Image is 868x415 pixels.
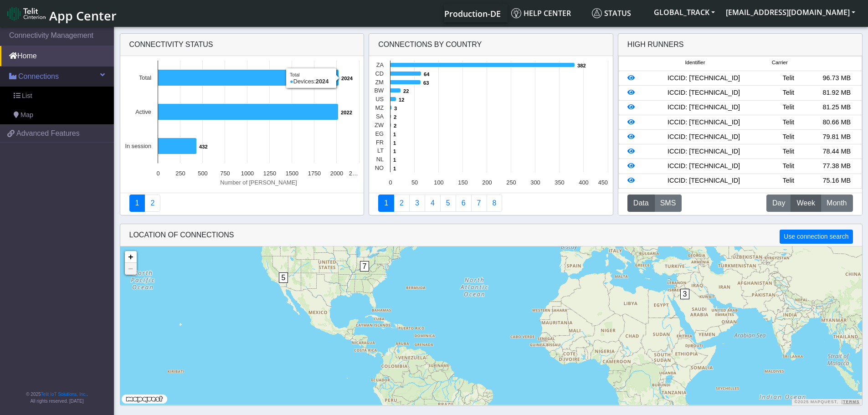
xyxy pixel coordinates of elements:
[378,195,394,212] a: Connections By Country
[394,123,396,128] text: 2
[812,88,861,98] div: 81.92 MB
[654,195,682,212] button: SMS
[482,179,492,186] text: 200
[766,195,791,212] button: Day
[772,59,788,67] span: Carrier
[588,4,648,22] a: Status
[643,132,764,142] div: ICCID: [TECHNICAL_ID]
[592,8,631,18] span: Status
[375,104,384,111] text: MZ
[375,79,384,86] text: ZM
[648,4,720,20] button: GLOBAL_TRACK
[440,195,456,212] a: Usage by Carrier
[796,198,815,209] span: Week
[129,195,355,212] nav: Summary paging
[393,132,396,137] text: 1
[487,195,503,212] a: Not Connected for 30 days
[279,272,288,283] span: 5
[411,179,418,186] text: 50
[423,80,429,86] text: 63
[530,179,540,186] text: 300
[821,195,853,212] button: Month
[16,128,80,139] span: Advanced Features
[425,195,441,212] a: Connections By Carrier
[156,170,159,177] text: 0
[680,289,690,299] span: 3
[341,76,353,81] text: 2024
[129,195,145,212] a: Connectivity status
[508,4,588,22] a: Help center
[120,224,862,246] div: LOCATION OF CONNECTIONS
[577,63,586,68] text: 382
[780,230,853,244] button: Use connection search
[812,176,861,186] div: 75.16 MB
[843,400,860,404] a: Terms
[375,130,384,137] text: EG
[241,170,253,177] text: 1000
[263,170,276,177] text: 1250
[377,147,384,154] text: LT
[22,91,32,101] span: List
[120,34,364,56] div: Connectivity status
[125,263,137,275] a: Zoom out
[685,59,705,67] span: Identifier
[812,102,861,113] div: 81.25 MB
[764,176,812,186] div: Telit
[375,164,384,171] text: NO
[598,179,608,186] text: 450
[375,96,384,102] text: US
[369,34,613,56] div: Connections By Country
[812,161,861,171] div: 77.38 MB
[376,156,384,163] text: NL
[403,88,409,94] text: 22
[394,114,396,120] text: 2
[125,251,137,263] a: Zoom in
[511,8,521,18] img: knowledge.svg
[199,144,208,149] text: 432
[135,108,151,115] text: Active
[376,61,384,68] text: ZA
[792,399,862,405] div: ©2025 MapQuest, |
[764,118,812,128] div: Telit
[139,74,151,81] text: Total
[409,195,425,212] a: Usage per Country
[627,39,684,50] div: High Runners
[643,73,764,83] div: ICCID: [TECHNICAL_ID]
[812,118,861,128] div: 80.66 MB
[627,195,655,212] button: Data
[444,8,501,19] span: Production-DE
[375,70,384,77] text: CD
[764,132,812,142] div: Telit
[764,147,812,157] div: Telit
[764,88,812,98] div: Telit
[772,198,785,209] span: Day
[424,72,430,77] text: 64
[175,170,185,177] text: 250
[7,4,115,23] a: App Center
[7,6,46,21] img: logo-telit-cinterion-gw-new.png
[394,106,397,111] text: 3
[393,157,396,163] text: 1
[643,147,764,157] div: ICCID: [TECHNICAL_ID]
[393,140,396,146] text: 1
[220,170,230,177] text: 750
[220,179,297,186] text: Number of [PERSON_NAME]
[330,170,343,177] text: 2000
[393,166,396,171] text: 1
[18,71,59,82] span: Connections
[375,122,384,128] text: ZW
[125,143,151,149] text: In session
[144,195,160,212] a: Deployment status
[791,195,821,212] button: Week
[393,149,396,154] text: 1
[643,176,764,186] div: ICCID: [TECHNICAL_ID]
[360,261,370,272] span: 7
[399,97,404,102] text: 12
[198,170,207,177] text: 500
[341,110,352,115] text: 2022
[49,7,117,24] span: App Center
[21,110,33,120] span: Map
[471,195,487,212] a: Zero Session
[764,161,812,171] div: Telit
[555,179,564,186] text: 350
